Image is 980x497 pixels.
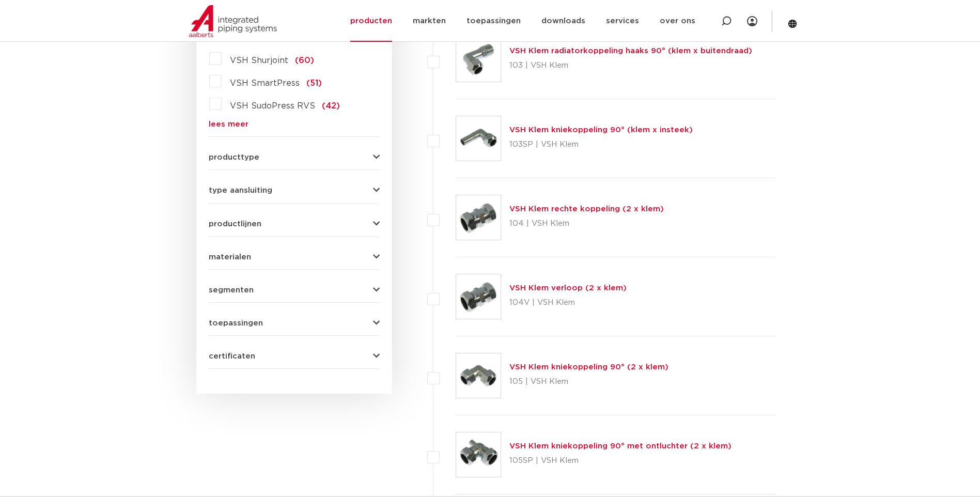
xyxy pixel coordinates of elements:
span: producttype [209,153,259,161]
a: lees meer [209,120,380,128]
span: certificaten [209,352,255,360]
span: type aansluiting [209,187,272,194]
img: Thumbnail for VSH Klem rechte koppeling (2 x klem) [456,195,501,240]
button: materialen [209,253,380,261]
span: VSH Shurjoint [230,56,288,65]
span: productlijnen [209,220,261,228]
span: segmenten [209,286,254,294]
span: VSH SmartPress [230,79,300,87]
p: 104V | VSH Klem [509,294,627,311]
img: Thumbnail for VSH Klem kniekoppeling 90° met ontluchter (2 x klem) [456,432,501,477]
span: toepassingen [209,319,263,327]
a: VSH Klem radiatorkoppeling haaks 90° (klem x buitendraad) [509,47,752,55]
p: 104 | VSH Klem [509,215,664,232]
span: (60) [295,56,314,65]
button: segmenten [209,286,380,294]
img: Thumbnail for VSH Klem kniekoppeling 90° (klem x insteek) [456,116,501,161]
img: Thumbnail for VSH Klem kniekoppeling 90° (2 x klem) [456,353,501,398]
a: VSH Klem kniekoppeling 90° (2 x klem) [509,363,668,371]
button: certificaten [209,352,380,360]
img: Thumbnail for VSH Klem verloop (2 x klem) [456,274,501,319]
button: productlijnen [209,220,380,228]
a: VSH Klem rechte koppeling (2 x klem) [509,205,664,213]
p: 103 | VSH Klem [509,57,752,74]
a: VSH Klem kniekoppeling 90° (klem x insteek) [509,126,693,134]
button: producttype [209,153,380,161]
button: type aansluiting [209,187,380,194]
p: 105 | VSH Klem [509,374,668,390]
p: 103SP | VSH Klem [509,136,693,153]
a: VSH Klem kniekoppeling 90° met ontluchter (2 x klem) [509,442,732,450]
p: 105SP | VSH Klem [509,453,732,469]
span: materialen [209,253,251,261]
span: (51) [306,79,322,87]
img: Thumbnail for VSH Klem radiatorkoppeling haaks 90° (klem x buitendraad) [456,37,501,82]
span: (42) [322,102,340,110]
button: toepassingen [209,319,380,327]
a: VSH Klem verloop (2 x klem) [509,284,627,292]
span: VSH SudoPress RVS [230,102,315,110]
